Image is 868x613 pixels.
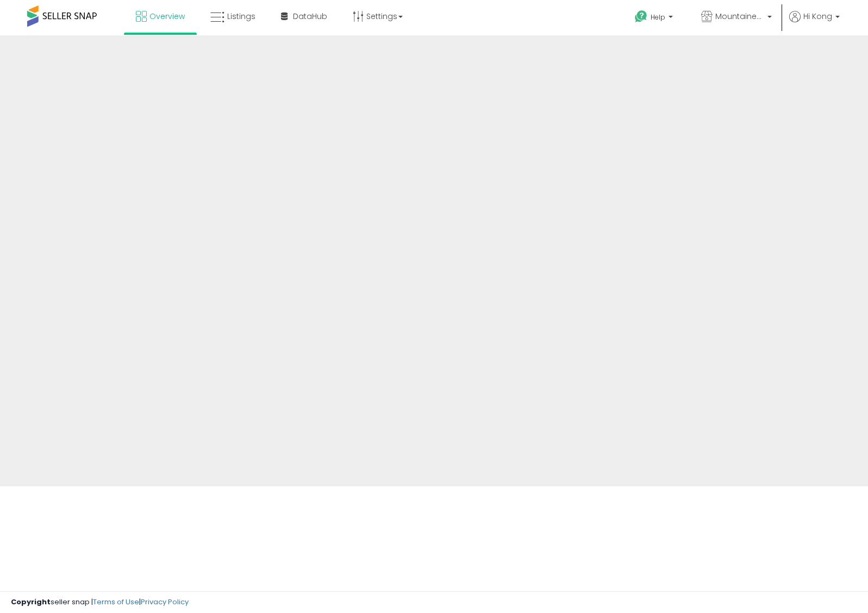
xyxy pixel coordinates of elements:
a: Hi Kong [789,11,840,35]
span: MountaineerBrand [715,11,764,22]
span: Listings [227,11,255,22]
span: Hi Kong [803,11,832,22]
span: DataHub [293,11,327,22]
i: Get Help [634,10,648,23]
a: Help [626,2,684,35]
span: Overview [149,11,185,22]
span: Help [651,12,665,22]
